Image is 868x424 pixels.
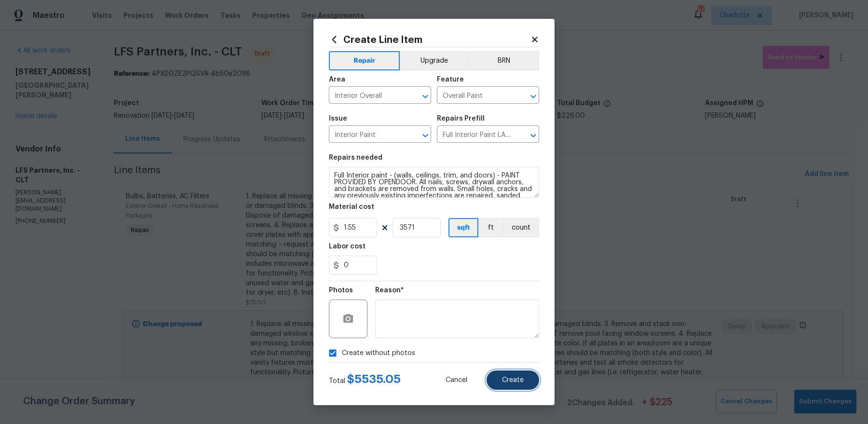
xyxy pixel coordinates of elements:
[468,51,539,70] button: BRN
[437,115,485,122] h5: Repairs Prefill
[446,377,467,384] span: Cancel
[375,287,404,294] h5: Reason*
[329,76,345,83] h5: Area
[329,204,374,210] h5: Material cost
[527,90,540,103] button: Open
[400,51,469,70] button: Upgrade
[342,348,415,358] span: Create without photos
[419,90,432,103] button: Open
[502,377,524,384] span: Create
[527,129,540,142] button: Open
[329,115,347,122] h5: Issue
[329,287,353,294] h5: Photos
[347,373,401,385] span: $ 5535.05
[430,370,483,390] button: Cancel
[419,129,432,142] button: Open
[503,218,539,237] button: count
[329,167,539,198] textarea: Full Interior paint - (walls, ceilings, trim, and doors) - PAINT PROVIDED BY OPENDOOR. All nails,...
[478,218,503,237] button: ft
[487,370,539,390] button: Create
[329,34,530,45] h2: Create Line Item
[329,51,400,70] button: Repair
[448,218,478,237] button: sqft
[437,76,464,83] h5: Feature
[329,243,366,250] h5: Labor cost
[329,374,401,386] div: Total
[329,154,382,161] h5: Repairs needed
